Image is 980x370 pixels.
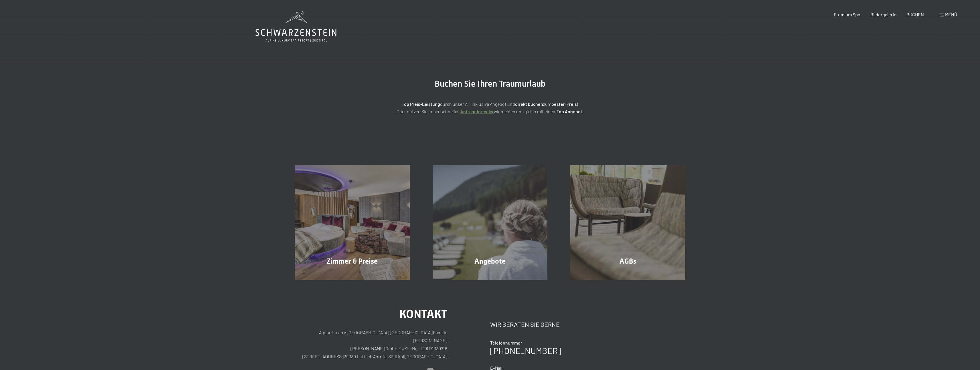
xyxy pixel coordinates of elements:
a: Premium Spa [834,12,860,17]
strong: besten Preis [551,101,577,107]
a: Bildergalerie [870,12,896,17]
span: Kontakt [399,307,447,321]
a: BUCHEN [906,12,924,17]
a: Buchung AGBs [559,165,697,280]
span: Buchen Sie Ihren Traumurlaub [435,79,546,89]
span: Angebote [474,257,506,265]
a: Buchung Zimmer & Preise [283,165,421,280]
span: | [373,354,373,359]
span: Wir beraten Sie gerne [490,321,560,328]
span: | [398,346,398,351]
p: durch unser All-inklusive Angebot und zum ! Oder nutzen Sie unser schnelles wir melden uns gleich... [347,100,633,115]
a: Buchung Angebote [421,165,559,280]
span: Menü [945,12,957,17]
a: Anfrageformular [460,109,494,114]
span: Telefonnummer [490,340,522,345]
span: Zimmer & Preise [326,257,378,265]
span: | [343,354,344,359]
strong: direkt buchen [515,101,543,107]
span: | [432,330,433,335]
span: | [388,354,388,359]
span: AGBs [619,257,636,265]
strong: Top Angebot. [557,109,583,114]
p: Alpine Luxury [GEOGRAPHIC_DATA] [GEOGRAPHIC_DATA] Familie [PERSON_NAME] [PERSON_NAME] GmbH MwSt.-... [295,329,447,361]
strong: Top Preis-Leistung [402,101,440,107]
a: [PHONE_NUMBER] [490,345,561,356]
